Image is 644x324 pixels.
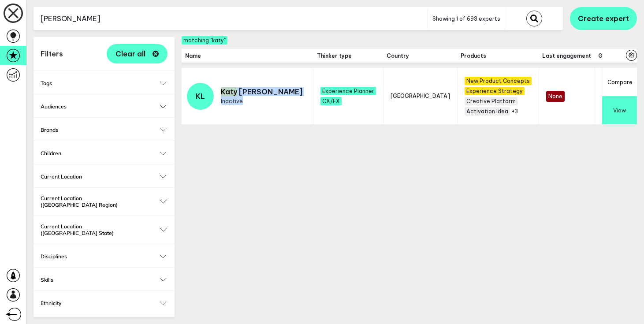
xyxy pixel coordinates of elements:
[196,92,205,101] span: KL
[41,150,168,156] button: Children
[41,195,168,208] button: Current Location ([GEOGRAPHIC_DATA] Region)
[221,98,243,104] span: Inactive
[41,49,63,58] h1: Filters
[317,52,380,59] span: Thinker type
[41,223,168,236] button: Current Location ([GEOGRAPHIC_DATA] State)
[570,7,637,30] button: Create expert
[320,97,342,105] span: CX/EX
[512,108,518,115] button: +3
[465,107,510,115] span: Activation Idea
[34,8,428,30] input: Search for name, tags and keywords here...
[461,52,535,59] span: Products
[602,96,637,124] button: View
[41,127,168,133] button: Brands
[387,52,454,59] span: Country
[432,15,500,22] span: Showing 1 of 693 experts
[185,52,310,59] span: Name
[598,52,626,59] span: Gender
[41,300,168,306] button: Ethnicity
[221,87,237,96] mark: Katy
[41,253,168,260] button: Disciplines
[320,87,376,95] span: Experience Planner
[41,276,168,283] button: Skills
[578,14,629,23] span: Create expert
[107,44,168,63] button: Clear all
[221,87,302,96] p: [PERSON_NAME]
[41,103,168,110] button: Audiences
[465,97,517,105] span: Creative Platform
[465,77,532,85] span: New Product Concepts
[542,52,591,59] span: Last engagement
[41,80,168,86] button: Tags
[391,93,450,99] span: [GEOGRAPHIC_DATA]
[465,87,525,95] span: Experience Strategy
[182,36,227,45] span: matching "katy"
[546,91,565,102] span: None
[41,173,168,180] button: Current Location
[115,50,145,57] span: Clear all
[602,68,637,96] button: Compare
